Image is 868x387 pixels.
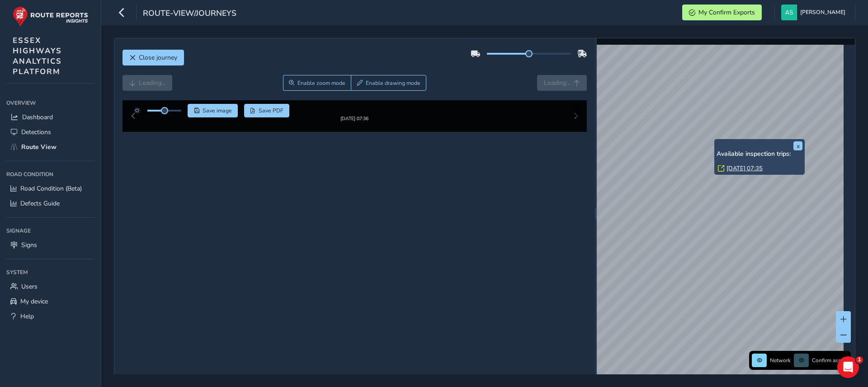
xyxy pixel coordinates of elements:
a: Defects Guide [6,196,94,211]
div: Overview [6,96,94,110]
a: Route View [6,140,94,154]
span: My Confirm Exports [698,8,755,17]
a: Road Condition (Beta) [6,181,94,196]
button: My Confirm Exports [682,5,762,20]
button: x [793,141,802,150]
button: [PERSON_NAME] [781,5,849,20]
span: Signs [21,241,37,249]
button: Save [188,104,238,117]
span: Detections [21,128,51,136]
img: Thumbnail frame [327,114,382,122]
span: [PERSON_NAME] [800,5,845,20]
div: Signage [6,224,94,238]
span: Network [770,357,791,364]
button: Zoom [283,75,351,91]
span: Users [21,282,38,291]
button: Draw [351,75,426,91]
span: Save PDF [259,107,283,114]
a: My device [6,294,94,309]
span: Road Condition (Beta) [20,184,82,193]
div: System [6,266,94,279]
span: Enable zoom mode [297,79,345,87]
img: rr logo [13,6,88,27]
a: Detections [6,125,94,140]
a: Dashboard [6,110,94,125]
span: Route View [21,143,57,151]
span: Enable drawing mode [366,79,420,87]
span: route-view/journeys [143,8,236,20]
a: Help [6,309,94,324]
span: Close journey [139,53,177,62]
button: PDF [244,104,290,117]
iframe: Intercom live chat [837,356,859,378]
div: [DATE] 07:36 [327,122,382,129]
span: Help [20,312,34,321]
a: Signs [6,238,94,252]
span: Defects Guide [20,199,60,208]
a: [DATE] 07:35 [726,164,763,173]
span: Confirm assets [812,357,848,364]
div: Road Condition [6,168,94,181]
span: Save image [203,107,232,114]
span: Dashboard [22,113,53,121]
a: Users [6,279,94,294]
h6: Available inspection trips: [717,150,802,158]
span: 1 [856,356,863,364]
span: ESSEX HIGHWAYS ANALYTICS PLATFORM [13,35,62,77]
span: My device [20,297,48,306]
button: Close journey [123,50,184,65]
img: diamond-layout [781,5,797,20]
